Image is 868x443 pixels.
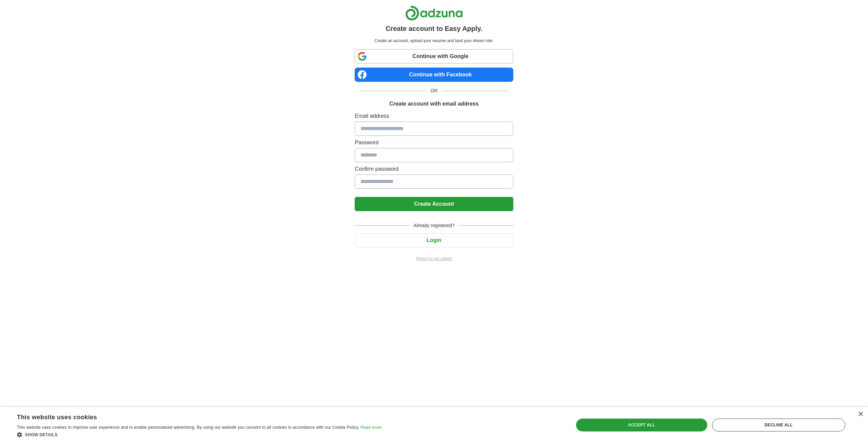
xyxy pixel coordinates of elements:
button: Create Account [355,197,513,211]
div: This website uses cookies [17,411,364,421]
button: Login [355,233,513,247]
a: Login [355,237,513,243]
div: Show details [17,431,381,438]
div: Accept all [576,419,707,431]
label: Password [355,139,513,147]
div: Decline all [712,419,845,431]
span: OR [427,87,442,94]
span: Already registered? [409,222,458,229]
label: Email address [355,112,513,120]
p: Create an account, upload your resume and land your dream role. [356,38,512,44]
h1: Create account to Easy Apply. [386,23,482,34]
a: Read more, opens a new window [360,425,381,430]
h1: Create account with email address [389,100,478,108]
a: Continue with Google [355,49,513,63]
a: Continue with Facebook [355,68,513,82]
label: Confirm password [355,165,513,173]
div: Close [858,412,863,417]
span: This website uses cookies to improve user experience and to enable personalised advertising. By u... [17,425,359,430]
span: Show details [25,432,58,437]
a: Return to job advert [355,256,513,262]
img: Adzuna logo [405,5,463,21]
